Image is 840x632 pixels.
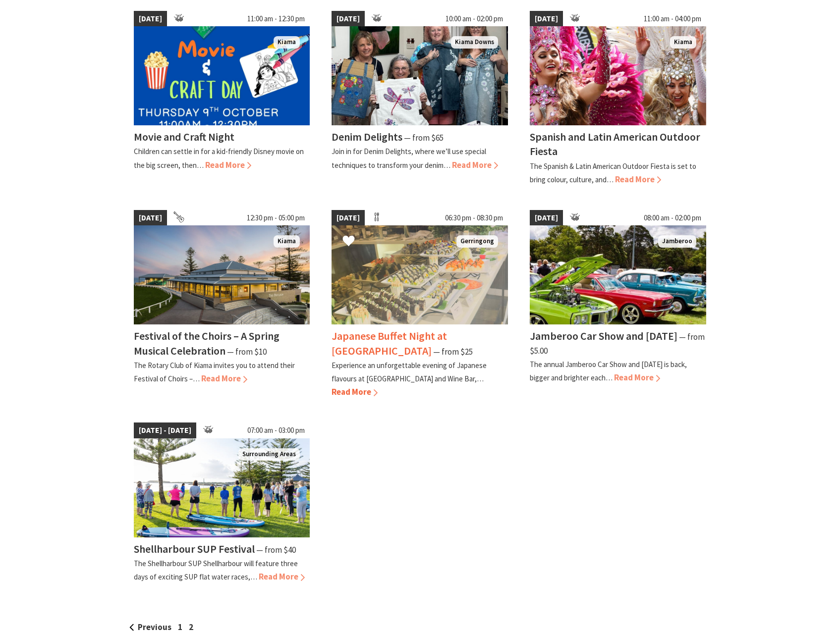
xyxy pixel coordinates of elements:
span: ⁠— from $65 [404,132,444,143]
span: [DATE] [332,210,365,226]
span: Kiama [670,36,696,49]
span: 06:30 pm - 08:30 pm [440,210,508,226]
span: Read More [201,373,247,384]
span: Gerringong [456,235,498,248]
h4: Japanese Buffet Night at [GEOGRAPHIC_DATA] [332,329,447,357]
p: The annual Jamberoo Car Show and [DATE] is back, bigger and brighter each… [530,360,687,382]
span: Read More [614,372,660,383]
h4: Movie and Craft Night [134,130,234,144]
span: [DATE] [134,11,167,27]
img: Jodie Edwards Welcome to Country [134,438,310,537]
a: [DATE] 11:00 am - 12:30 pm Kiama Movie and Craft Night Children can settle in for a kid-friendly ... [134,11,310,186]
span: Read More [205,159,251,170]
span: ⁠— from $5.00 [530,331,705,356]
span: [DATE] [530,11,563,27]
a: [DATE] 12:30 pm - 05:00 pm 2023 Festival of Choirs at the Kiama Pavilion Kiama Festival of the Ch... [134,210,310,399]
p: Children can settle in for a kid-friendly Disney movie on the big screen, then… [134,147,304,169]
span: ⁠— from $25 [433,346,473,357]
span: 08:00 am - 02:00 pm [639,210,706,226]
img: Dancers in jewelled pink and silver costumes with feathers, holding their hands up while smiling [530,26,706,125]
span: Kiama [274,235,300,248]
img: Jamberoo Car Show [530,225,706,324]
button: Click to Favourite Japanese Buffet Night at Bella Char [333,225,365,259]
span: [DATE] [134,210,167,226]
img: Japanese Night at Bella Char [332,225,508,324]
span: 07:00 am - 03:00 pm [242,422,310,438]
a: [DATE] 11:00 am - 04:00 pm Dancers in jewelled pink and silver costumes with feathers, holding th... [530,11,706,186]
span: 10:00 am - 02:00 pm [441,11,508,27]
span: [DATE] - [DATE] [134,422,196,438]
span: Kiama [274,36,300,49]
span: Read More [452,159,498,170]
span: Kiama Downs [451,36,498,49]
span: Read More [615,174,661,185]
span: 11:00 am - 12:30 pm [242,11,310,27]
a: [DATE] 08:00 am - 02:00 pm Jamberoo Car Show Jamberoo Jamberoo Car Show and [DATE] ⁠— from $5.00 ... [530,210,706,399]
span: [DATE] [332,11,365,27]
img: group holding up their denim paintings [332,26,508,125]
p: The Shellharbour SUP Shellharbour will feature three days of exciting SUP flat water races,… [134,559,298,581]
h4: Denim Delights [332,130,402,144]
span: Surrounding Areas [238,448,300,461]
p: Join in for Denim Delights, where we’ll use special techniques to transform your denim… [332,147,486,169]
img: 2023 Festival of Choirs at the Kiama Pavilion [134,225,310,324]
span: [DATE] [530,210,563,226]
h4: Festival of the Choirs – A Spring Musical Celebration [134,329,280,357]
h4: Jamberoo Car Show and [DATE] [530,329,677,343]
span: Jamberoo [658,235,696,248]
p: The Spanish & Latin American Outdoor Fiesta is set to bring colour, culture, and… [530,161,696,184]
span: ⁠— from $40 [256,544,296,555]
p: Experience an unforgettable evening of Japanese flavours at [GEOGRAPHIC_DATA] and Wine Bar,… [332,361,487,383]
span: Read More [332,386,378,397]
p: The Rotary Club of Kiama invites you to attend their Festival of Choirs –… [134,361,295,383]
span: Read More [259,571,305,582]
a: [DATE] - [DATE] 07:00 am - 03:00 pm Jodie Edwards Welcome to Country Surrounding Areas Shellharbo... [134,422,310,583]
h4: Shellharbour SUP Festival [134,542,255,556]
h4: Spanish and Latin American Outdoor Fiesta [530,130,700,158]
span: 12:30 pm - 05:00 pm [242,210,310,226]
a: [DATE] 10:00 am - 02:00 pm group holding up their denim paintings Kiama Downs Denim Delights ⁠— f... [332,11,508,186]
a: [DATE] 06:30 pm - 08:30 pm Japanese Night at Bella Char Gerringong Japanese Buffet Night at [GEOG... [332,210,508,399]
span: 11:00 am - 04:00 pm [639,11,706,27]
span: ⁠— from $10 [227,346,267,357]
